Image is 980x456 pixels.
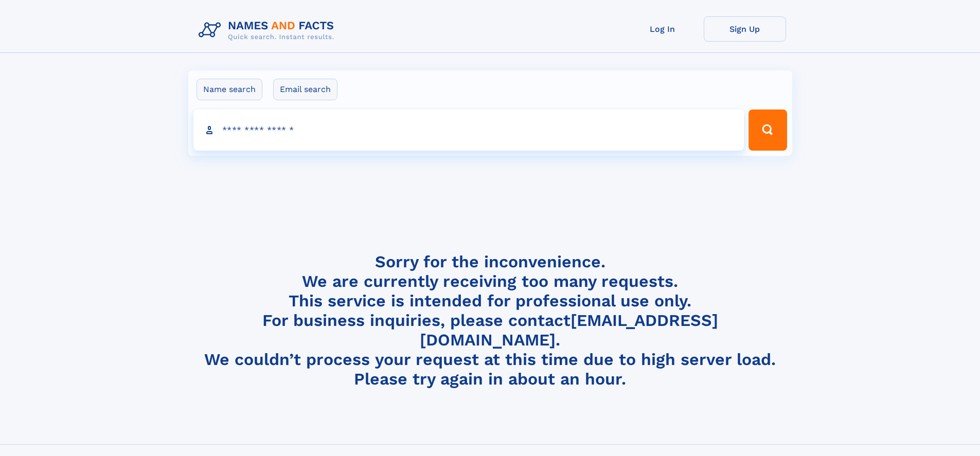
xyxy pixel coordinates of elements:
[194,252,786,389] h4: Sorry for the inconvenience. We are currently receiving too many requests. This service is intend...
[704,16,786,42] a: Sign Up
[273,79,337,100] label: Email search
[197,79,262,100] label: Name search
[749,110,787,151] button: Search Button
[420,311,718,350] a: [EMAIL_ADDRESS][DOMAIN_NAME]
[621,16,704,42] a: Log In
[194,16,343,44] img: Logo Names and Facts
[193,110,744,151] input: search input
